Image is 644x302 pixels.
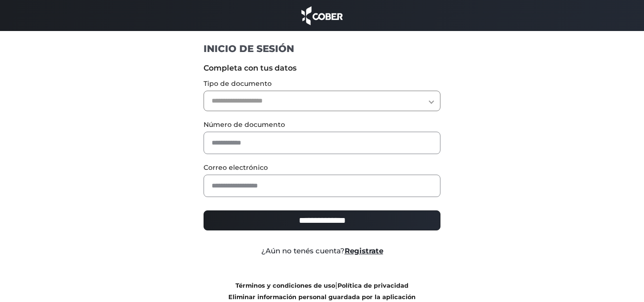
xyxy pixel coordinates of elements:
[204,163,440,173] label: Correo electrónico
[228,293,416,301] a: Eliminar información personal guardada por la aplicación
[196,246,448,257] div: ¿Aún no tenés cuenta?
[337,282,409,289] a: Política de privacidad
[204,42,440,55] h1: INICIO DE SESIÓN
[345,246,383,255] a: Registrate
[204,120,440,130] label: Número de documento
[299,5,346,26] img: cober_marca.png
[204,62,440,74] label: Completa con tus datos
[204,79,440,89] label: Tipo de documento
[235,282,335,289] a: Términos y condiciones de uso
